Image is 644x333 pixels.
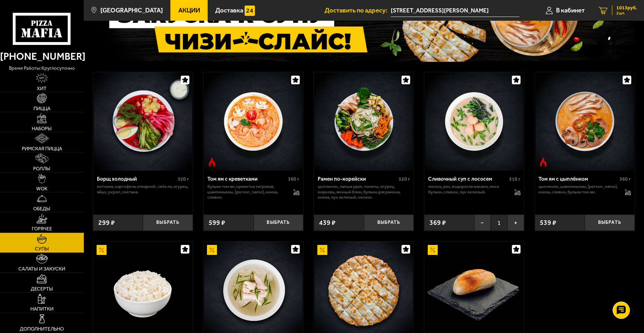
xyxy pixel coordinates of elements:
div: Сливочный суп с лососем [428,176,507,182]
span: 1 [491,215,507,231]
p: бульон том ям, креветка тигровая, шампиньоны, [PERSON_NAME], кинза, сливки. [207,184,287,200]
span: Дополнительно [20,326,64,331]
span: Супы [35,246,49,251]
span: 439 ₽ [319,219,336,226]
span: Наборы [32,126,52,131]
span: Роллы [33,166,50,171]
button: Выбрать [585,215,635,231]
div: Том ям с креветками [207,176,287,182]
div: Борщ холодный [97,176,176,182]
span: WOK [36,186,48,191]
span: Обеды [33,206,50,211]
span: 360 г [620,176,631,182]
span: В кабинет [556,7,585,14]
img: Том ям с креветками [204,72,303,171]
span: 2 шт. [616,11,637,15]
span: 520 г [399,176,410,182]
img: Острое блюдо [538,157,548,167]
p: цыпленок, шампиньоны, [PERSON_NAME], кинза, сливки, бульон том ям. [538,184,618,194]
a: Борщ холодный [93,72,193,171]
p: цыпленок, лапша удон, томаты, огурец, морковь, яичный блин, бульон для рамена, кинза, лук зеленый... [318,184,410,200]
a: Острое блюдоТом ям с креветками [204,72,303,171]
span: Салаты и закуски [18,266,65,271]
span: Римская пицца [22,146,62,151]
img: Борщ холодный [94,72,192,171]
img: Рамен по-корейски [315,72,413,171]
span: Пицца [33,106,50,111]
img: Сливочный суп с лососем [425,72,524,171]
span: 360 г [288,176,299,182]
button: Выбрать [143,215,193,231]
span: 539 ₽ [540,219,556,226]
span: Доставка [215,7,243,14]
button: + [507,215,524,231]
a: Рамен по-корейски [314,72,414,171]
span: Горячее [32,226,52,231]
span: 1013 руб. [616,6,637,10]
img: Акционный [97,245,107,255]
span: 299 ₽ [98,219,115,226]
p: ветчина, картофель отварной , свёкла, огурец, яйцо, укроп, сметана. [97,184,189,194]
a: Острое блюдоТом ям с цыплёнком [535,72,635,171]
input: Ваш адрес доставки [391,4,519,17]
button: − [474,215,491,231]
span: 599 ₽ [209,219,225,226]
span: 310 г [509,176,521,182]
p: лосось, рис, водоросли вакамэ, мисо бульон, сливки, лук зеленый. [428,184,507,194]
a: Сливочный суп с лососем [424,72,524,171]
span: Напитки [30,306,53,311]
img: Острое блюдо [207,157,217,167]
span: [GEOGRAPHIC_DATA] [100,7,163,14]
span: 320 г [178,176,189,182]
span: 369 ₽ [429,219,446,226]
div: Том ям с цыплёнком [538,176,618,182]
img: Акционный [317,245,327,255]
span: Хит [37,86,47,91]
span: Доставить по адресу: [325,7,391,14]
button: Выбрать [364,215,414,231]
span: Акции [178,7,200,14]
img: Акционный [207,245,217,255]
div: Рамен по-корейски [318,176,397,182]
button: Выбрать [254,215,304,231]
img: 15daf4d41897b9f0e9f617042186c801.svg [245,6,255,16]
span: Десерты [31,286,53,291]
img: Том ям с цыплёнком [536,72,634,171]
img: Акционный [428,245,438,255]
